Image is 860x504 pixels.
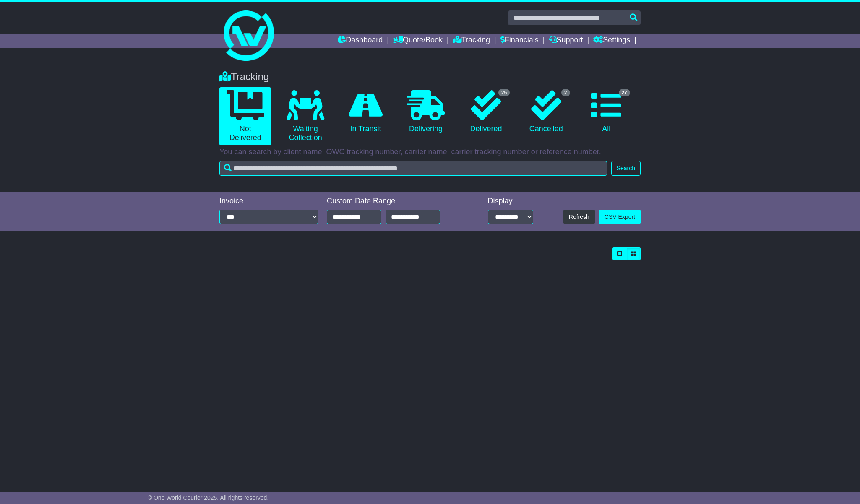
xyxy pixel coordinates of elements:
[549,34,583,48] a: Support
[148,494,269,501] span: © One World Courier 2025. All rights reserved.
[498,89,510,96] span: 25
[453,34,490,48] a: Tracking
[488,197,533,206] div: Display
[581,87,632,137] a: 27 All
[215,71,645,83] div: Tracking
[219,148,641,157] p: You can search by client name, OWC tracking number, carrier name, carrier tracking number or refe...
[611,161,641,176] button: Search
[338,34,383,48] a: Dashboard
[327,197,461,206] div: Custom Date Range
[619,89,630,96] span: 27
[520,87,572,137] a: 2 Cancelled
[599,210,641,224] a: CSV Export
[500,34,539,48] a: Financials
[393,34,443,48] a: Quote/Book
[561,89,570,96] span: 2
[340,87,391,137] a: In Transit
[593,34,630,48] a: Settings
[279,87,331,145] a: Waiting Collection
[219,197,318,206] div: Invoice
[460,87,512,137] a: 25 Delivered
[219,87,271,145] a: Not Delivered
[563,210,595,224] button: Refresh
[400,87,451,137] a: Delivering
